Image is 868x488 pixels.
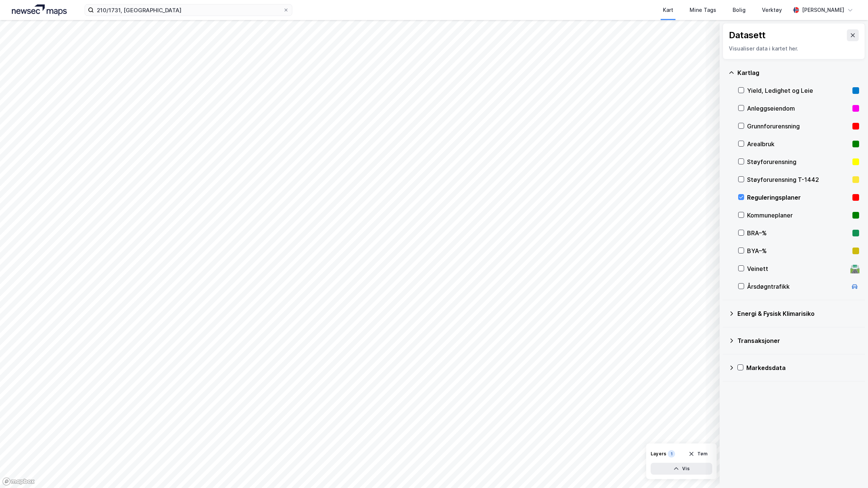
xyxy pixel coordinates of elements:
div: BRA–% [747,229,849,238]
div: Visualiser data i kartet her. [729,44,859,53]
a: Mapbox homepage [2,477,35,486]
img: logo.a4113a55bc3d86da70a041830d287a7e.svg [12,4,67,16]
div: Bolig [733,6,746,14]
div: BYA–% [747,246,849,255]
input: Søk på adresse, matrikkel, gårdeiere, leietakere eller personer [94,4,283,16]
div: Årsdøgntrafikk [747,282,847,291]
div: Datasett [729,29,766,41]
div: 1 [668,450,675,458]
div: Kontrollprogram for chat [831,452,868,488]
div: Kartlag [737,68,859,77]
div: Mine Tags [690,6,716,14]
div: Transaksjoner [737,336,859,345]
button: Tøm [684,448,712,460]
div: Kommuneplaner [747,211,849,220]
iframe: Chat Widget [831,452,868,488]
div: Arealbruk [747,140,849,148]
div: Anleggseiendom [747,104,849,113]
div: Kart [663,6,673,14]
div: Støyforurensning [747,157,849,166]
div: Reguleringsplaner [747,193,849,202]
div: Verktøy [762,6,782,14]
div: 🛣️ [850,264,860,274]
div: Markedsdata [746,363,859,372]
button: Vis [651,463,712,475]
div: Energi & Fysisk Klimarisiko [737,309,859,318]
div: [PERSON_NAME] [802,6,844,14]
div: Grunnforurensning [747,122,849,131]
div: Layers [651,451,666,457]
div: Yield, Ledighet og Leie [747,86,849,95]
div: Støyforurensning T-1442 [747,175,849,184]
div: Veinett [747,264,847,273]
